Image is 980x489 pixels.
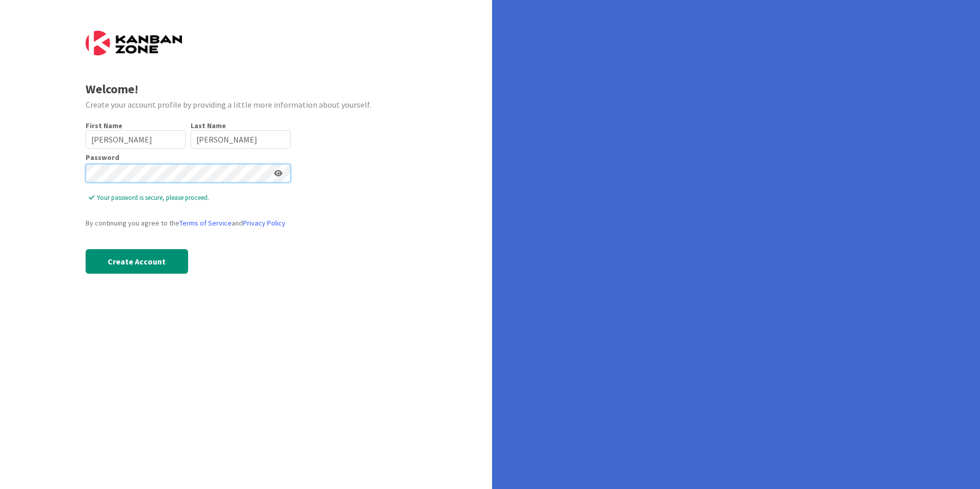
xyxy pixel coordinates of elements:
span: Your password is secure, please proceed. [89,193,291,203]
div: Create your account profile by providing a little more information about yourself. [86,98,407,111]
div: Welcome! [86,80,407,98]
div: By continuing you agree to the and [86,218,291,229]
button: Create Account [86,249,188,274]
a: Privacy Policy [243,218,285,228]
img: Kanban Zone [86,31,182,55]
label: Last Name [191,121,226,130]
a: Terms of Service [179,218,232,228]
label: First Name [86,121,122,130]
label: Password [86,154,119,161]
